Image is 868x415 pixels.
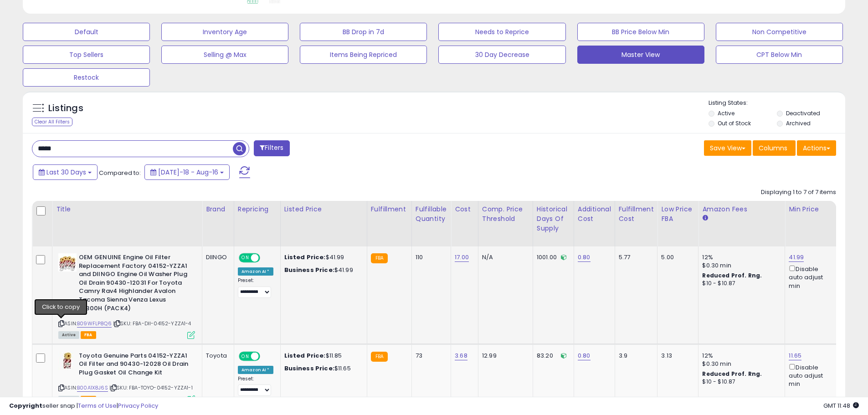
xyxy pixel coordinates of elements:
[797,140,836,156] button: Actions
[259,254,273,262] span: OFF
[79,352,190,379] b: Toyota Genuine Parts 04152-YZZA1 Oil Filter and 90430-12028 Oil Drain Plug Gasket Oil Change Kit
[284,266,334,274] b: Business Price:
[661,352,691,360] div: 3.13
[416,205,447,224] div: Fulfillable Quantity
[109,384,193,391] span: | SKU: FBA-TOYO-04152-YZZA1-1
[455,205,474,214] div: Cost
[259,352,273,360] span: OFF
[238,205,277,214] div: Repricing
[79,253,190,315] b: OEM GENUINE Engine Oil Filter Replacement Factory 04152-YZZA1 and DIINGO Engine Oil Washer Plug O...
[371,352,388,362] small: FBA
[161,46,288,64] button: Selling @ Max
[718,109,734,117] label: Active
[206,352,227,360] div: Toyota
[537,352,567,360] div: 83.20
[702,360,778,368] div: $0.30 min
[482,352,526,360] div: 12.99
[789,362,832,389] div: Disable auto adjust min
[58,352,77,370] img: 41lFG3t1xLL._SL40_.jpg
[254,140,289,156] button: Filters
[578,351,591,360] a: 0.80
[23,46,150,64] button: Top Sellers
[284,266,360,274] div: $41.99
[759,143,787,153] span: Columns
[702,352,778,360] div: 12%
[9,401,42,410] strong: Copyright
[577,23,704,41] button: BB Price Below Min
[81,331,96,339] span: FBA
[284,253,326,261] b: Listed Price:
[789,253,804,262] a: 41.99
[702,280,778,287] div: $10 - $10.87
[789,264,832,290] div: Disable auto adjust min
[78,401,117,410] a: Terms of Use
[619,205,654,224] div: Fulfillment Cost
[9,402,158,410] div: seller snap | |
[158,168,218,177] span: [DATE]-18 - Aug-16
[238,366,273,374] div: Amazon AI *
[144,164,230,180] button: [DATE]-18 - Aug-16
[702,253,778,261] div: 12%
[118,401,158,410] a: Privacy Policy
[786,119,811,127] label: Archived
[761,188,836,197] div: Displaying 1 to 7 of 7 items
[33,164,98,180] button: Last 30 Days
[240,352,251,360] span: ON
[482,253,526,261] div: N/A
[300,23,427,41] button: BB Drop in 7d
[77,384,108,392] a: B00A1X8J6S
[702,378,778,386] div: $10 - $10.87
[718,119,751,127] label: Out of Stock
[438,23,565,41] button: Needs to Reprice
[99,169,141,177] span: Compared to:
[704,140,751,156] button: Save View
[238,267,273,276] div: Amazon AI *
[23,68,150,87] button: Restock
[371,253,388,263] small: FBA
[438,46,565,64] button: 30 Day Decrease
[284,364,334,373] b: Business Price:
[56,205,198,214] div: Title
[58,253,195,338] div: ASIN:
[238,376,273,396] div: Preset:
[537,205,570,233] div: Historical Days Of Supply
[716,23,843,41] button: Non Competitive
[77,320,112,328] a: B09WFLP8Q6
[300,46,427,64] button: Items Being Repriced
[284,351,326,360] b: Listed Price:
[619,253,651,261] div: 5.77
[284,253,360,261] div: $41.99
[455,351,467,360] a: 3.68
[619,352,651,360] div: 3.9
[206,205,230,214] div: Brand
[702,205,781,214] div: Amazon Fees
[753,140,796,156] button: Columns
[161,23,288,41] button: Inventory Age
[578,205,611,224] div: Additional Cost
[238,277,273,298] div: Preset:
[482,205,529,224] div: Comp. Price Threshold
[58,253,77,272] img: 512VPbtz2WL._SL40_.jpg
[46,168,86,177] span: Last 30 Days
[789,205,836,214] div: Min Price
[661,253,691,261] div: 5.00
[455,253,469,262] a: 17.00
[206,253,227,261] div: DIINGO
[709,99,845,108] p: Listing States:
[48,102,83,115] h5: Listings
[702,261,778,270] div: $0.30 min
[578,253,591,262] a: 0.80
[789,351,801,360] a: 11.65
[371,205,408,214] div: Fulfillment
[32,118,72,126] div: Clear All Filters
[786,109,820,117] label: Deactivated
[537,253,567,261] div: 1001.00
[284,205,363,214] div: Listed Price
[577,46,704,64] button: Master View
[58,331,79,339] span: All listings currently available for purchase on Amazon
[113,320,191,327] span: | SKU: FBA-DII-04152-YZZA1-4
[416,352,444,360] div: 73
[702,272,762,279] b: Reduced Prof. Rng.
[284,352,360,360] div: $11.85
[702,214,708,222] small: Amazon Fees.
